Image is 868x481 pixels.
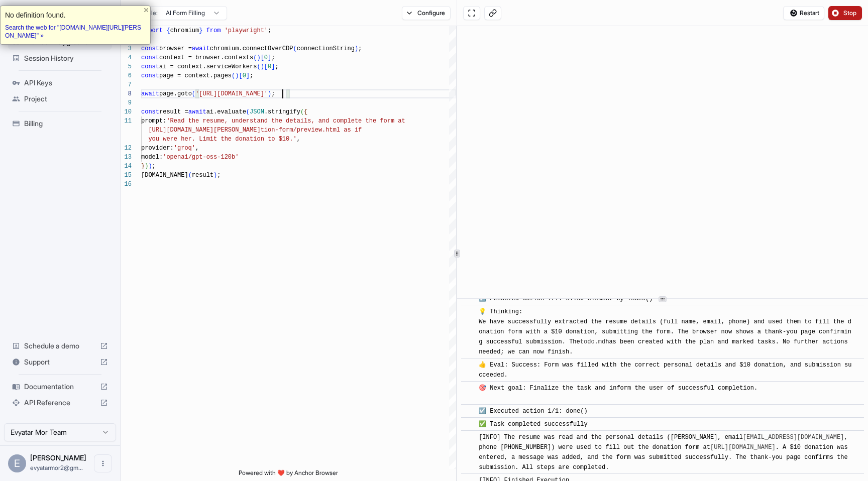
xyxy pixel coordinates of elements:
div: 11 [121,116,132,126]
span: ) [355,45,358,52]
span: const [141,72,159,79]
div: Support [8,354,112,370]
span: ( [192,90,195,97]
span: } [141,163,145,170]
span: from [206,27,221,34]
span: ; [358,45,362,52]
span: await [141,90,159,97]
span: ; [275,63,278,70]
span: ] [246,72,250,79]
span: Powered with ❤️ by Anchor Browser [239,469,338,481]
span: you were her. Limit the donation to $10.' [148,136,296,143]
span: API Reference [24,398,96,408]
a: [URL][DOMAIN_NAME] [710,444,776,451]
span: page = context.pages [159,72,232,79]
span: 'openai/gpt-oss-120b' [163,154,239,161]
span: 'groq' [174,145,195,152]
button: Open in full screen [463,6,480,20]
span: ) [268,90,271,97]
span: [ [264,63,268,70]
span: tion-form/preview.html as if [261,127,362,134]
span: ( [246,108,250,115]
span: ( [188,172,192,179]
span: const [141,45,159,52]
span: Billing [24,118,108,129]
span: ​ [466,419,471,429]
div: 9 [121,98,132,107]
div: 3 [121,44,132,53]
div: Billing [8,115,112,132]
span: ✅ Task completed successfully [479,421,588,428]
span: lete the form at [347,117,405,125]
div: 16 [121,180,132,189]
span: 0 [243,72,246,79]
span: ☑️ Executed action 1/1: done() [479,408,588,415]
span: [DOMAIN_NAME] [141,172,188,179]
button: Stop [828,6,862,20]
span: ) [235,72,239,79]
span: ; [268,27,271,34]
span: ) [145,163,148,170]
a: [EMAIL_ADDRESS][DOMAIN_NAME] [743,434,844,441]
span: ​ [466,360,471,370]
span: Documentation [24,382,96,392]
span: ; [271,90,275,97]
span: const [141,108,159,115]
span: , [297,136,300,143]
span: [INFO] The resume was read and the personal details ([PERSON_NAME], email , phone [PHONE_NUMBER])... [479,434,851,471]
span: ( [257,63,260,70]
div: 7 [121,80,132,89]
span: Schedule a demo [24,341,96,351]
span: ​ [466,406,471,416]
span: '[URL][DOMAIN_NAME]' [195,90,268,97]
span: context = browser.contexts [159,54,253,61]
span: 👍 Eval: Success: Form was filled with the correct personal details and $10 donation, and submissi... [479,362,851,379]
span: provider: [141,145,174,152]
span: , [195,145,199,152]
span: ) [261,63,264,70]
span: JSON [250,108,264,115]
span: .stringify [264,108,300,115]
div: API Reference [8,395,112,411]
span: connectionString [297,45,355,52]
span: ) [213,172,217,179]
span: Stop [843,9,857,17]
span: chromium [170,27,199,34]
div: 12 [121,144,132,153]
span: await [192,45,210,52]
span: result = [159,108,188,115]
div: E [8,454,26,472]
span: 0 [264,54,268,61]
span: browser = [159,45,192,52]
span: ] [268,54,271,61]
span: 🎯 Next goal: Finalize the task and inform the user of successful completion. [479,385,757,402]
span: { [304,108,307,115]
span: const [141,63,159,70]
div: 4 [121,53,132,62]
span: result [192,172,213,179]
span: ( [232,72,235,79]
span: ) [257,54,260,61]
span: ( [300,108,304,115]
span: 0 [268,63,271,70]
div: 5 [121,62,132,71]
span: ​ [466,383,471,393]
span: ; [250,72,253,79]
span: ai = context.serviceWorkers [159,63,257,70]
span: ; [152,163,156,170]
span: import [141,27,163,34]
div: 13 [121,153,132,162]
button: Copy live view URL [484,6,501,20]
span: } [199,27,202,34]
div: Documentation [8,379,112,395]
span: Restart [800,9,819,17]
span: const [141,54,159,61]
span: ) [148,163,152,170]
button: Configure [402,6,451,20]
span: model: [141,154,163,161]
span: [ [239,72,242,79]
span: ( [253,54,257,61]
span: ] [271,63,275,70]
span: Evyatar Mor [30,453,86,462]
span: 'Read the resume, understand the details, and comp [166,117,347,125]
